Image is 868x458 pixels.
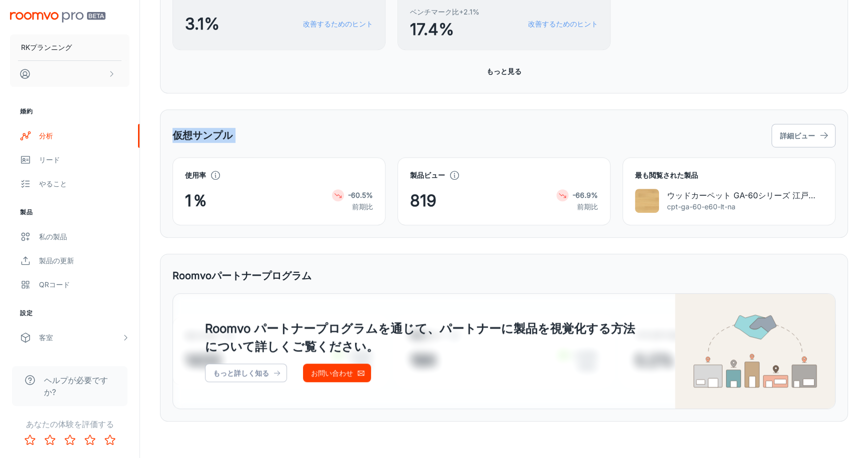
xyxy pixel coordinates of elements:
[667,202,735,211] font: cpt-ga-60-e60-lt-na
[100,430,120,450] button: 5つ星評価
[44,375,108,397] font: ヘルプが必要ですか?
[185,14,219,33] font: 3.1%
[205,321,635,354] font: Roomvo パートナープログラムを通じて、パートナーに製品を視覚化する方法について詳しくご覧ください。
[303,364,371,382] a: お問い合わせ
[39,280,70,289] font: QRコード
[39,333,53,342] font: 客室
[482,62,525,80] button: もっと見る
[80,430,100,450] button: 4つ星評価
[635,171,698,179] font: 最も閲覧された製品
[303,19,373,28] font: 改善するためのヒント
[39,155,60,164] font: リード
[410,19,454,39] font: 17.4%
[780,131,815,140] font: 詳細ビュー
[20,430,40,450] button: 1つ星の評価
[486,67,521,76] font: もっと見る
[410,191,436,210] font: 819
[21,43,72,51] font: RKプランニング
[60,430,80,450] button: 3つ星評価
[572,191,598,199] font: -66.9%
[10,34,129,60] button: RKプランニング
[771,124,835,147] button: 詳細ビュー
[528,19,598,28] font: 改善するためのヒント
[185,191,207,210] font: 1％
[39,179,67,188] font: やること
[352,202,373,211] font: 前期比
[39,256,74,265] font: 製品の更新
[205,364,287,382] a: もっと詳しく知る
[39,131,53,140] font: 分析
[39,232,67,241] font: 私の製品
[172,270,311,282] font: Roomvoパートナープログラム
[20,107,33,115] font: 婚約
[40,430,60,450] button: 2つ星の評価
[213,369,269,377] font: もっと詳しく知る
[410,7,479,16] font: ベンチマーク比+2.1%
[311,369,353,377] font: お問い合わせ
[577,202,598,211] font: 前期比
[348,191,373,199] font: -60.5%
[185,171,206,179] font: 使用率
[635,189,659,213] img: ウッドカーペット GA-60シリーズ 江戸間6畳 ライトナチュラル
[410,171,445,179] font: 製品ビュー
[10,12,105,22] img: Roomvo PROベータ版
[26,419,114,429] font: あなたの体験を評価する
[172,129,232,141] font: 仮想サンプル
[20,309,33,317] font: 設定
[20,208,33,216] font: 製品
